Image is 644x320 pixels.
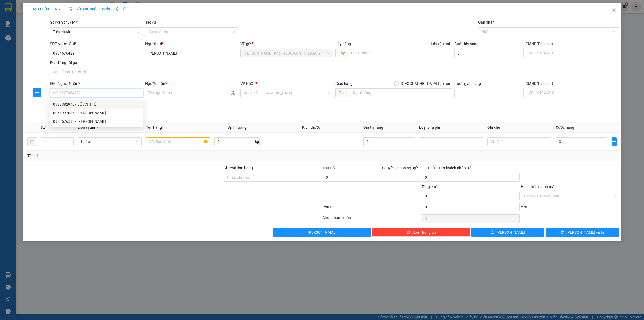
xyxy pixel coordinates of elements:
[487,137,551,146] input: Ghi Chú
[322,204,421,213] div: Phụ thu
[50,68,143,76] input: Địa chỉ của người gửi
[50,60,143,66] div: Địa chỉ người gửi
[454,42,478,46] label: Cước lấy hàng
[25,7,29,11] span: plus
[478,20,495,24] label: Gán nhãn
[348,49,452,57] input: Dọc đường
[335,81,353,86] span: Giao hàng
[566,229,604,235] span: [PERSON_NAME] và In
[335,49,348,57] span: Lấy
[25,7,60,11] span: TẠO ĐƠN HÀNG
[454,49,524,57] input: Cước lấy hàng
[372,228,470,237] button: deleteXóa Thông tin
[50,117,143,126] div: 0984676592 - Nguyễn Văn Sang
[426,165,474,171] span: Phí thu hộ khách nhận trả
[27,137,36,146] button: delete
[228,125,247,130] span: Định lượng
[335,88,350,97] span: Giao
[308,229,336,235] span: [PERSON_NAME]
[612,137,617,146] button: plus
[254,137,260,146] span: kg
[521,205,528,209] span: VND
[240,41,334,47] div: VP gửi
[363,137,415,146] input: 0
[145,41,238,47] div: Người gửi
[407,230,410,235] span: delete
[231,91,235,95] span: user-add
[224,166,253,170] label: Ghi chú đơn hàng
[412,229,436,235] span: Xóa Thông tin
[322,215,421,224] div: Chưa thanh toán
[69,7,73,11] img: icon
[471,228,544,237] button: save[PERSON_NAME]
[454,81,481,86] label: Cước giao hàng
[53,28,140,36] span: Tiêu chuẩn
[33,88,41,97] button: plus
[561,230,564,235] span: printer
[429,41,452,47] span: Lấy tận nơi
[491,230,494,235] span: save
[335,42,351,46] span: Lấy hàng
[33,90,41,95] span: plus
[224,173,321,182] input: Ghi chú đơn hàng
[81,138,138,146] span: Khác
[454,89,524,97] input: Cước giao hàng
[50,20,77,24] span: Gói vận chuyển
[302,125,321,130] span: Kích thước
[417,122,485,133] th: Loại phụ phí
[556,125,574,130] span: Cước hàng
[27,153,248,159] div: Tổng: 1
[240,81,255,86] span: VP Nhận
[50,41,143,47] div: SĐT Người Gửi
[53,118,140,124] div: 0984676592 - [PERSON_NAME]
[422,185,439,189] span: Tổng cước
[496,229,525,235] span: [PERSON_NAME]
[146,125,163,130] span: Tên hàng
[53,110,140,116] div: 0961992036 - [PERSON_NAME]
[53,101,140,107] div: 0938382946 - VÕ ANH TÚ
[350,88,452,97] input: Dọc đường
[363,125,383,130] span: Giá trị hàng
[612,8,616,12] span: close
[526,81,619,87] div: CMND/Passport
[526,41,619,47] div: CMND/Passport
[50,100,143,109] div: 0938382946 - VÕ ANH TÚ
[399,81,452,87] span: [GEOGRAPHIC_DATA] tận nơi
[69,7,125,11] span: Yêu cầu xuất hóa đơn điện tử
[145,20,156,24] label: Tác vụ
[244,49,330,57] span: Hồ Chí Minh: Kho Thủ Đức & Quận 9
[485,122,553,133] th: Ghi chú
[521,185,557,189] label: Hình thức thanh toán
[273,228,371,237] button: [PERSON_NAME]
[612,139,616,144] span: plus
[323,166,335,170] span: Thu Hộ
[380,165,420,171] span: Chuyển khoản ng. gửi
[41,125,45,130] span: SL
[78,125,98,130] span: Đơn vị tính
[50,81,143,87] div: SĐT Người Nhận
[145,81,238,87] div: Người nhận
[606,3,621,18] button: Close
[146,137,210,146] input: VD: Bàn, Ghế
[546,228,619,237] button: printer[PERSON_NAME] và In
[50,109,143,117] div: 0961992036 - Trần Minh Nhật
